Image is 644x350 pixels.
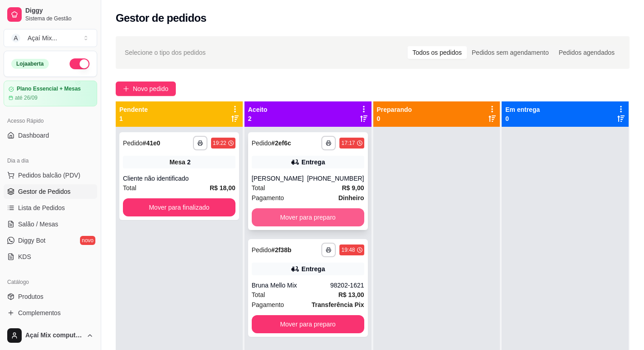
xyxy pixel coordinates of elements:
div: Cliente não identificado [123,174,235,183]
button: Alterar Status [70,58,89,69]
span: Produtos [18,292,43,301]
strong: Transferência Pix [312,301,364,308]
a: Gestor de Pedidos [4,184,97,199]
strong: # 2ef6c [271,139,291,147]
div: Bruna Mello Mix [252,281,330,290]
a: Complementos [4,306,97,320]
p: 0 [505,114,540,123]
span: Total [252,290,265,300]
span: Lista de Pedidos [18,203,65,212]
button: Novo pedido [116,82,176,96]
strong: # 2f38b [271,246,291,254]
a: Produtos [4,289,97,304]
span: Total [123,183,136,193]
button: Açaí Mix computador [4,325,97,346]
div: Pedidos sem agendamento [467,46,554,59]
div: [PHONE_NUMBER] [307,174,364,183]
h2: Gestor de pedidos [116,11,207,25]
span: Pedido [252,246,272,254]
p: 1 [119,114,148,123]
span: Diggy [25,7,94,15]
span: Mesa [169,158,185,167]
span: Pedido [252,139,272,147]
a: Lista de Pedidos [4,201,97,215]
a: Diggy Botnovo [4,233,97,248]
span: Sistema de Gestão [25,15,94,22]
div: 98202-1621 [330,281,364,290]
a: KDS [4,249,97,264]
span: Dashboard [18,131,49,140]
div: [PERSON_NAME] [252,174,307,183]
div: Dia a dia [4,153,97,168]
span: Diggy Bot [18,236,46,245]
span: Salão / Mesas [18,220,58,229]
span: Novo pedido [133,84,169,94]
span: KDS [18,252,31,261]
span: Selecione o tipo dos pedidos [125,48,206,58]
span: Total [252,183,265,193]
strong: # 41e0 [143,139,160,147]
button: Mover para finalizado [123,198,235,216]
span: Pedidos balcão (PDV) [18,171,80,180]
strong: R$ 18,00 [210,184,235,192]
button: Pedidos balcão (PDV) [4,168,97,182]
div: Catálogo [4,275,97,289]
p: 0 [377,114,412,123]
div: 19:22 [213,139,226,147]
button: Mover para preparo [252,208,364,226]
p: Aceito [248,105,268,114]
p: Pendente [119,105,148,114]
span: Açaí Mix computador [25,331,83,340]
a: Dashboard [4,128,97,143]
a: Salão / Mesas [4,217,97,231]
div: Pedidos agendados [554,46,620,59]
div: 19:48 [341,246,355,254]
div: 2 [187,158,191,167]
strong: R$ 9,00 [342,184,364,192]
div: 17:17 [341,139,355,147]
button: Select a team [4,29,97,47]
div: Entrega [301,158,325,167]
span: A [11,34,20,43]
strong: R$ 13,00 [338,291,364,298]
span: Pedido [123,139,143,147]
div: Entrega [301,264,325,273]
p: Preparando [377,105,412,114]
span: Pagamento [252,193,284,203]
div: Loja aberta [11,59,49,69]
span: Gestor de Pedidos [18,187,71,196]
p: 2 [248,114,268,123]
article: Plano Essencial + Mesas [17,86,81,92]
article: até 26/09 [15,94,38,101]
span: plus [123,86,129,92]
strong: Dinheiro [338,194,364,201]
div: Açaí Mix ... [28,34,57,43]
p: Em entrega [505,105,540,114]
span: Pagamento [252,300,284,310]
a: Plano Essencial + Mesasaté 26/09 [4,81,97,106]
div: Acesso Rápido [4,114,97,128]
a: DiggySistema de Gestão [4,4,97,25]
span: Complementos [18,308,61,317]
div: Todos os pedidos [408,46,467,59]
button: Mover para preparo [252,315,364,333]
